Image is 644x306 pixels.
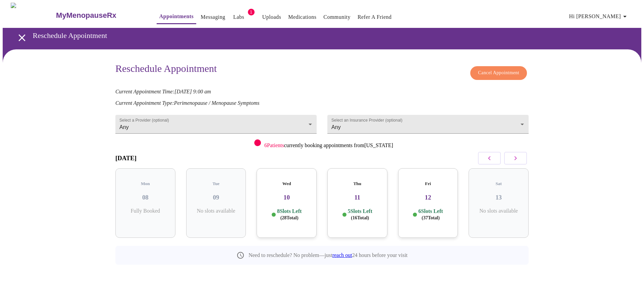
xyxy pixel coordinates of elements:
span: ( 37 Total) [422,215,440,220]
a: reach out [332,252,352,258]
h3: 12 [404,194,453,201]
div: Any [327,115,529,134]
h3: 10 [262,194,311,201]
a: MyMenopauseRx [55,4,143,27]
button: Labs [228,10,250,24]
span: Cancel Appointment [478,69,519,77]
img: MyMenopauseRx Logo [11,3,55,28]
button: Medications [285,10,319,24]
a: Medications [288,12,316,22]
em: Current Appointment Time: [DATE] 9:00 am [115,89,211,94]
h3: Reschedule Appointment [115,63,217,77]
h5: Sat [474,181,523,186]
a: Labs [233,12,244,22]
h3: [DATE] [115,155,137,162]
p: No slots available [192,208,241,214]
button: Cancel Appointment [470,66,527,80]
h5: Fri [404,181,453,186]
h3: 08 [121,194,170,201]
h3: 09 [192,194,241,201]
h3: 13 [474,194,523,201]
em: Current Appointment Type: Perimenopause / Menopause Symptoms [115,100,259,106]
span: 6 Patients [264,142,284,148]
span: ( 16 Total) [351,215,369,220]
span: ( 28 Total) [280,215,299,220]
h3: Reschedule Appointment [33,31,607,40]
h5: Tue [192,181,241,186]
button: Uploads [260,10,284,24]
button: open drawer [12,28,32,48]
p: currently booking appointments from [US_STATE] [264,142,393,148]
h3: MyMenopauseRx [56,11,116,20]
a: Appointments [159,12,194,21]
span: Hi [PERSON_NAME] [569,12,629,21]
button: Hi [PERSON_NAME] [567,10,632,23]
button: Refer a Friend [355,10,394,24]
p: 6 Slots Left [418,208,443,221]
button: Messaging [198,10,228,24]
a: Messaging [201,12,225,22]
h5: Mon [121,181,170,186]
p: No slots available [474,208,523,214]
p: Fully Booked [121,208,170,214]
button: Community [321,10,353,24]
span: 1 [248,9,255,15]
div: Any [115,115,317,134]
a: Uploads [262,12,281,22]
a: Refer a Friend [358,12,392,22]
p: 8 Slots Left [277,208,302,221]
h5: Thu [333,181,382,186]
a: Community [323,12,351,22]
h5: Wed [262,181,311,186]
button: Appointments [157,10,196,24]
h3: 11 [333,194,382,201]
p: 5 Slots Left [348,208,372,221]
p: Need to reschedule? No problem—just 24 hours before your visit [249,252,408,258]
